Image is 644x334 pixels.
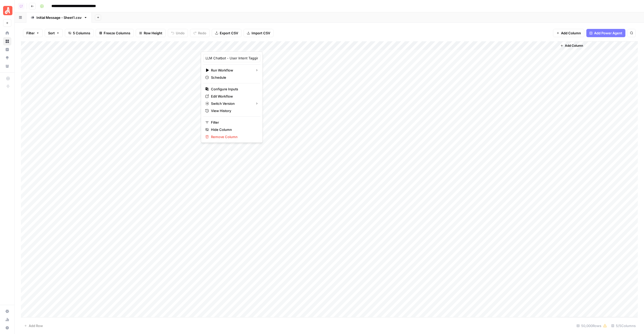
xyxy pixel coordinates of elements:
span: Edit Workflow [211,94,256,99]
button: Undo [168,29,188,37]
span: Remove Column [211,134,256,139]
div: Initial Message - Sheet1.csv [36,15,82,20]
span: Add Column [565,43,583,48]
button: Import CSV [244,29,274,37]
div: 5/5 Columns [609,322,638,330]
span: Hide Column [211,127,256,132]
span: Sort [48,30,55,36]
span: Import CSV [252,30,270,36]
span: 5 Columns [73,30,90,36]
span: Switch Version [211,101,251,106]
span: Run Workflow [211,68,251,73]
a: Your Data [3,62,11,70]
img: Angi Logo [3,6,12,15]
button: Export CSV [212,29,241,37]
span: Redo [198,30,206,36]
span: Add Power Agent [594,30,622,36]
span: Filter [211,120,256,125]
span: Configure Inputs [211,86,256,92]
span: Undo [176,30,185,36]
button: 5 Columns [65,29,94,37]
button: Help + Support [3,324,11,332]
button: Add Column [558,42,585,49]
a: Usage [3,315,11,324]
button: Filter [23,29,43,37]
button: Row Height [136,29,166,37]
a: Insights [3,45,11,54]
button: Add Row [21,322,46,330]
a: Settings [3,307,11,315]
a: Initial Message - Sheet1.csv [26,12,92,23]
a: Opportunities [3,54,11,62]
button: Freeze Columns [96,29,134,37]
button: Add Column [553,29,584,37]
span: Add Row [29,323,43,328]
span: Export CSV [220,30,238,36]
button: Workspace: Angi [3,4,11,17]
span: View History [211,108,256,113]
a: Browse [3,37,11,45]
a: Home [3,29,11,37]
span: Add Column [561,30,581,36]
span: Freeze Columns [104,30,130,36]
div: 50,000 Rows [574,322,609,330]
span: Filter [26,30,35,36]
span: Row Height [144,30,162,36]
button: Sort [45,29,63,37]
button: Add Power Agent [586,29,625,37]
span: Schedule [211,75,256,80]
button: Redo [190,29,210,37]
